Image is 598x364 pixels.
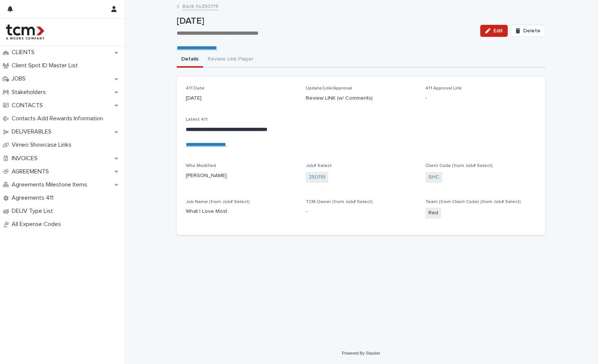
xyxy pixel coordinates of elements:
p: AGREEMENTS [9,168,55,175]
p: - [425,94,536,102]
p: INVOICES [9,155,44,162]
p: DELIV Type List [9,208,59,215]
p: JOBS [9,75,32,82]
p: [DATE] [186,94,297,102]
span: 411 Approval Link [425,86,461,91]
a: 250119 [309,173,325,181]
a: Back to250119 [182,2,219,10]
span: Edit [493,28,503,33]
p: All Expense Codes [9,221,67,228]
p: [PERSON_NAME] [186,172,297,180]
p: Agreements Milestone Items [9,181,93,188]
span: Job# Select [306,164,332,168]
p: CONTACTS [9,102,49,109]
span: Team (from Client Code) (from Job# Select) [425,200,521,204]
span: Who Modified [186,164,216,168]
img: 4hMmSqQkux38exxPVZHQ [6,24,44,39]
span: Red [425,208,441,218]
p: Stakeholders [9,89,52,96]
p: CLIENTS [9,49,41,56]
span: Update/Link/Approval [306,86,352,91]
p: What I Love Most [186,208,297,215]
button: Delete [511,25,545,37]
a: Powered By Stacker [342,351,380,355]
p: Review LINK (w/ Comments) [306,94,417,102]
span: TCM Owner (from Job# Select) [306,200,373,204]
p: DELIVERABLES [9,128,58,135]
p: - [306,208,417,215]
span: Delete [523,28,540,33]
button: Edit [480,25,508,37]
p: Contacts Add Rewards Information [9,115,109,122]
span: 411 Date [186,86,205,91]
a: SHC [428,173,439,181]
p: Client Spot ID Master List [9,62,84,69]
span: Latest 411 [186,117,208,122]
button: Review Link Player [203,52,258,68]
p: [DATE] [177,16,474,27]
span: Job Name (from Job# Select) [186,200,250,204]
button: Details [177,52,203,68]
span: Client Code (from Job# Select) [425,164,493,168]
p: Agreements 411 [9,194,59,202]
p: Vimeo Showcase Links [9,141,77,149]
